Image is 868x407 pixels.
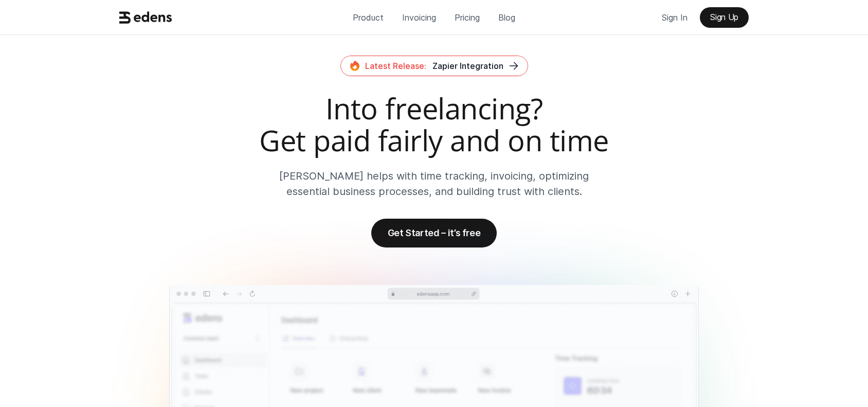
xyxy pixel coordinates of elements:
p: Invoicing [402,10,436,25]
p: Product [353,10,384,25]
a: Sign Up [700,7,749,28]
span: Zapier Integration [432,61,503,71]
a: Sign In [654,7,696,28]
a: Blog [490,7,523,28]
p: Get Started – it’s free [388,227,481,238]
a: Get Started – it’s free [371,219,497,247]
h2: Into freelancing? Get paid fairly and on time [115,93,753,156]
p: [PERSON_NAME] helps with time tracking, invoicing, optimizing essential business processes, and b... [260,168,609,199]
p: Sign In [662,10,688,25]
p: Sign Up [710,12,738,22]
a: Product [345,7,392,28]
p: Pricing [455,10,480,25]
a: Invoicing [394,7,444,28]
span: Latest Release: [365,61,426,71]
a: Pricing [446,7,488,28]
p: Blog [498,10,515,25]
a: Latest Release:Zapier Integration [340,56,528,76]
